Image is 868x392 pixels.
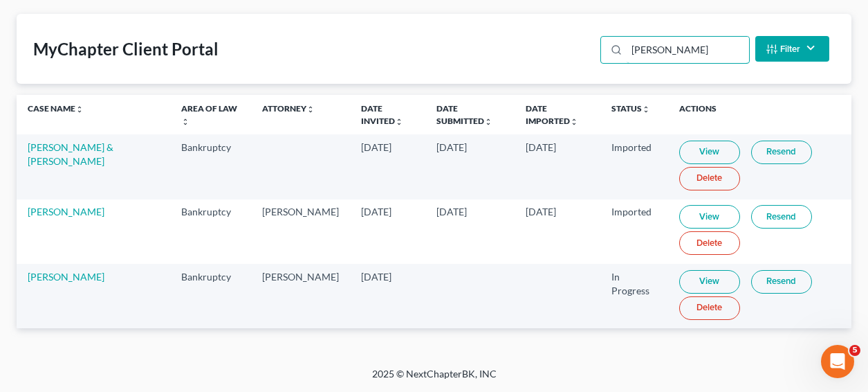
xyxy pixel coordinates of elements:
[181,103,237,125] a: Area of Lawunfold_more
[75,105,84,114] i: unfold_more
[679,141,740,164] a: View
[28,206,104,217] a: [PERSON_NAME]
[600,134,667,199] td: Imported
[526,103,578,125] a: Date Importedunfold_more
[642,105,650,114] i: unfold_more
[600,264,667,328] td: In Progress
[484,118,492,126] i: unfold_more
[679,205,740,229] a: View
[361,206,391,217] span: [DATE]
[849,345,860,356] span: 5
[28,141,113,167] a: [PERSON_NAME] & [PERSON_NAME]
[40,367,829,392] div: 2025 © NextChapterBK, INC
[251,199,350,264] td: [PERSON_NAME]
[751,205,812,229] a: Resend
[170,264,251,328] td: Bankruptcy
[361,141,391,153] span: [DATE]
[751,270,812,294] a: Resend
[170,199,251,264] td: Bankruptcy
[679,167,740,190] a: Delete
[526,141,556,153] span: [DATE]
[751,141,812,164] a: Resend
[262,103,315,114] a: Attorneyunfold_more
[436,206,467,217] span: [DATE]
[679,231,740,255] a: Delete
[668,95,851,134] th: Actions
[526,206,556,217] span: [DATE]
[28,103,84,114] a: Case Nameunfold_more
[306,105,315,114] i: unfold_more
[679,270,740,294] a: View
[570,118,578,126] i: unfold_more
[33,38,219,60] div: MyChapter Client Portal
[600,199,667,264] td: Imported
[436,103,492,125] a: Date Submittedunfold_more
[361,271,391,283] span: [DATE]
[821,345,854,378] iframe: Intercom live chat
[611,103,650,114] a: Statusunfold_more
[28,271,104,283] a: [PERSON_NAME]
[679,296,740,320] a: Delete
[627,37,749,63] input: Search...
[251,264,350,328] td: [PERSON_NAME]
[181,118,190,126] i: unfold_more
[170,134,251,199] td: Bankruptcy
[755,36,829,62] button: Filter
[395,118,403,126] i: unfold_more
[436,141,467,153] span: [DATE]
[361,103,403,125] a: Date Invitedunfold_more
